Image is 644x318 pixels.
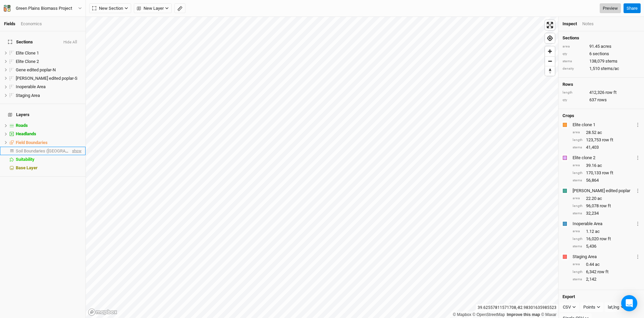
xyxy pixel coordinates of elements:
div: Gene edited poplar-S [16,76,82,81]
span: stems [605,58,618,64]
span: row ft [597,269,608,275]
span: row ft [600,236,611,242]
a: Mapbox [453,312,471,317]
div: Elite Clone 2 [16,59,82,64]
div: Field Boundaries [16,140,82,145]
div: length [573,138,583,143]
div: stems [573,277,583,282]
div: Gene edited poplar-N [16,67,82,73]
div: area [573,196,583,201]
div: 56,864 [573,177,640,183]
div: 637 [562,97,640,103]
button: Zoom in [545,46,555,56]
button: Crop Usage [636,121,640,129]
div: qty [562,51,586,57]
a: Preview [600,3,621,13]
h4: Crops [562,113,574,118]
span: Base Layer [16,165,38,170]
div: 6,342 [573,269,640,275]
div: 96,078 [573,203,640,209]
span: row ft [602,137,613,143]
div: Gene edited poplar [573,188,634,194]
div: area [573,262,583,267]
div: Soil Boundaries (US) [16,148,71,154]
div: density [562,66,586,71]
button: Crop Usage [636,154,640,162]
h4: Layers [4,108,82,121]
span: row ft [602,170,613,176]
button: Enter fullscreen [545,20,555,30]
div: 39.16 [573,163,640,169]
div: stems [573,178,583,183]
button: Zoom out [545,56,555,66]
button: Hide All [63,40,77,45]
a: Mapbox logo [88,308,117,316]
div: 28.52 [573,130,640,136]
div: Suitability [16,157,82,162]
div: stems [573,244,583,249]
div: 138,079 [562,58,640,64]
span: ac [595,261,600,268]
div: 170,133 [573,170,640,176]
span: row ft [605,90,616,96]
div: 22.20 [573,196,640,202]
div: 1,510 [562,66,640,72]
button: Green Plains Biomass Project [3,5,82,12]
div: stems [573,145,583,150]
button: lat,lng [605,302,627,312]
div: length [573,204,583,209]
span: Roads [16,123,28,128]
canvas: Map [86,17,558,318]
button: Find my location [545,33,555,43]
h4: Sections [562,35,640,41]
div: length [562,90,586,95]
div: Inoperable Area [573,221,634,227]
button: Points [580,302,603,312]
span: sections [593,51,609,57]
div: 39.62557811571708 , -82.98301635985523 [476,304,558,311]
a: Improve this map [507,312,540,317]
div: length [573,171,583,176]
span: New Section [92,5,123,12]
div: 32,234 [573,210,640,216]
span: New Layer [137,5,164,12]
div: qty [562,98,586,103]
div: Open Intercom Messenger [621,295,637,311]
span: Headlands [16,131,36,136]
div: Staging Area [16,93,82,98]
button: Crop Usage [636,253,640,260]
a: OpenStreetMap [473,312,505,317]
span: Staging Area [16,93,40,98]
h4: Rows [562,82,640,87]
div: length [573,237,583,242]
span: ac [597,196,602,202]
a: Fields [4,21,15,26]
span: Soil Boundaries ([GEOGRAPHIC_DATA]) [16,148,90,153]
div: 6 [562,51,640,57]
div: 1.12 [573,228,640,235]
button: Reset bearing to north [545,66,555,76]
span: Elite Clone 2 [16,59,39,64]
button: Shortcut: M [174,3,185,13]
div: 412,326 [562,90,640,96]
h4: Export [562,294,640,299]
div: Green Plains Biomass Project [16,5,72,12]
div: length [573,270,583,275]
div: CSV [563,304,571,311]
div: 2,142 [573,276,640,282]
span: [PERSON_NAME] edited poplar-S [16,76,77,81]
div: 0.44 [573,261,640,268]
span: ac [597,163,602,169]
div: 5,436 [573,243,640,249]
div: Notes [582,21,594,27]
span: ac [597,130,602,136]
span: Gene edited poplar-N [16,67,56,72]
div: area [562,44,586,49]
button: New Section [89,3,131,13]
div: 91.45 [562,43,640,49]
div: Headlands [16,131,82,137]
span: stems/ac [601,66,619,72]
div: Economics [21,21,42,27]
